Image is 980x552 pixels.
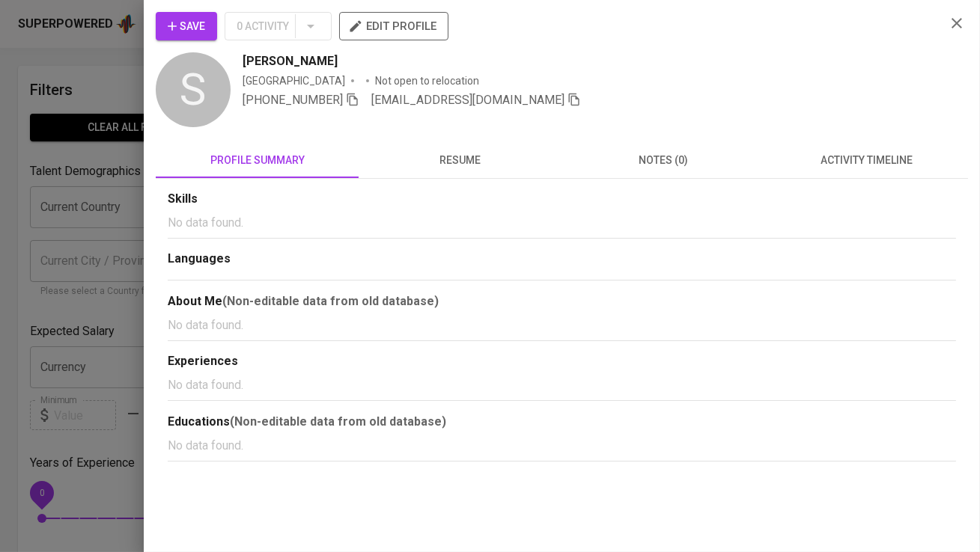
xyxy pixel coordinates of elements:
p: No data found. [168,214,956,232]
span: [PHONE_NUMBER] [243,93,343,107]
button: edit profile [339,12,448,40]
p: No data found. [168,316,956,334]
div: Languages [168,251,956,268]
div: [GEOGRAPHIC_DATA] [243,73,345,88]
p: No data found. [168,437,956,455]
a: edit profile [339,19,448,31]
span: Save [168,17,205,36]
span: profile summary [165,151,350,170]
p: No data found. [168,376,956,394]
p: Not open to relocation [375,73,479,88]
div: Educations [168,413,956,431]
div: S [156,52,231,127]
div: Skills [168,191,956,208]
b: (Non-editable data from old database) [230,414,446,429]
div: Experiences [168,353,956,370]
b: (Non-editable data from old database) [222,294,439,308]
span: edit profile [351,16,436,36]
span: [EMAIL_ADDRESS][DOMAIN_NAME] [371,93,564,107]
span: [PERSON_NAME] [243,52,338,70]
div: About Me [168,292,956,310]
span: activity timeline [774,151,959,170]
span: resume [368,151,553,170]
span: notes (0) [571,151,756,170]
button: Save [156,12,217,40]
